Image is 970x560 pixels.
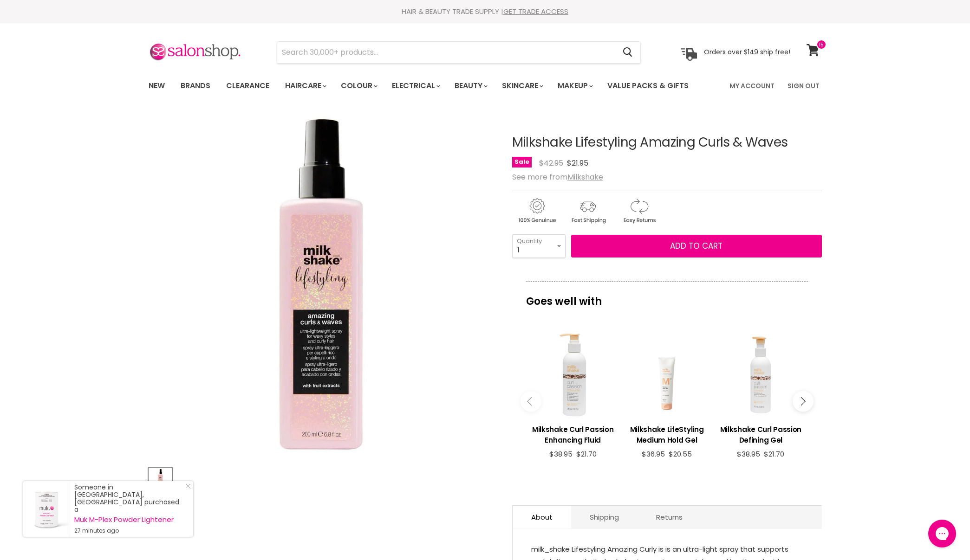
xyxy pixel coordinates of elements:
[23,481,70,537] a: Visit product page
[571,235,822,258] button: Add to cart
[567,158,588,168] span: $21.95
[74,483,184,534] div: Someone in [GEOGRAPHIC_DATA], [GEOGRAPHIC_DATA] purchased a
[718,417,803,450] a: View product:Milkshake Curl Passion Defining Gel
[614,197,664,225] img: returns.gif
[278,76,332,96] a: Haircare
[137,7,833,16] div: HAIR & BEAUTY TRADE SUPPLY |
[512,234,566,257] select: Quantity
[924,516,961,551] iframe: Gorgias live chat messenger
[539,158,563,168] span: $42.95
[277,41,641,64] form: Product
[512,197,561,225] img: genuine.gif
[334,76,383,96] a: Colour
[670,240,723,251] span: Add to cart
[704,48,790,56] p: Orders over $149 ship free!
[669,449,692,459] span: $20.55
[625,417,709,450] a: View product:Milkshake LifeStyling Medium Hold Gel
[74,527,184,534] small: 27 minutes ago
[625,424,709,445] h3: Milkshake LifeStyling Medium Hold Gel
[185,483,191,489] svg: Close Icon
[551,76,599,96] a: Makeup
[74,516,184,523] a: Muk M-Plex Powder Lightener
[385,76,446,96] a: Electrical
[149,112,495,459] div: Milkshake Lifestyling Amazing Curls & Waves image. Click or Scroll to Zoom.
[182,483,191,493] a: Close Notification
[142,76,172,96] a: New
[513,506,571,528] a: About
[148,112,495,458] img: milk_shake-lifestyling-amazing-curly-200ml-996441_1800x1800.webp
[764,449,784,459] span: $21.70
[638,506,701,528] a: Returns
[642,449,665,459] span: $36.95
[531,417,615,450] a: View product:Milkshake Curl Passion Enhancing Fluid
[174,76,217,96] a: Brands
[503,6,568,16] a: GET TRADE ACCESS
[137,72,833,99] nav: Main
[567,172,603,182] a: Milkshake
[150,469,171,490] img: Milkshake Lifestyling Amazing Curls & Waves
[142,72,710,99] ul: Main menu
[718,424,803,445] h3: Milkshake Curl Passion Defining Gel
[576,449,597,459] span: $21.70
[531,424,615,445] h3: Milkshake Curl Passion Enhancing Fluid
[512,172,603,182] span: See more from
[495,76,549,96] a: Skincare
[448,76,493,96] a: Beauty
[782,76,825,96] a: Sign Out
[724,76,780,96] a: My Account
[737,449,760,459] span: $38.95
[219,76,276,96] a: Clearance
[147,465,497,491] div: Product thumbnails
[549,449,573,459] span: $38.95
[526,281,808,312] p: Goes well with
[616,42,640,63] button: Search
[571,506,638,528] a: Shipping
[563,197,612,225] img: shipping.gif
[277,42,616,63] input: Search
[149,468,172,491] button: Milkshake Lifestyling Amazing Curls & Waves
[512,135,822,150] h1: Milkshake Lifestyling Amazing Curls & Waves
[600,76,696,96] a: Value Packs & Gifts
[512,157,532,167] span: Sale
